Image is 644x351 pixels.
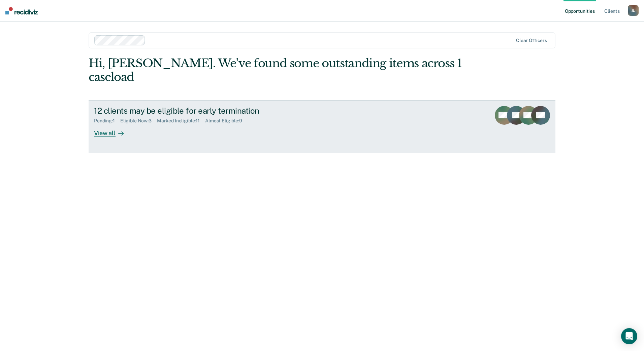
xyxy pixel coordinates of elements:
div: Hi, [PERSON_NAME]. We’ve found some outstanding items across 1 caseload [89,56,462,84]
div: Pending : 1 [94,118,120,124]
div: Eligible Now : 3 [120,118,157,124]
div: J L [628,5,639,16]
a: 12 clients may be eligible for early terminationPending:1Eligible Now:3Marked Ineligible:11Almost... [89,100,555,153]
div: Almost Eligible : 9 [205,118,248,124]
div: 12 clients may be eligible for early termination [94,106,330,116]
div: Open Intercom Messenger [621,328,637,344]
div: View all [94,124,132,137]
div: Marked Ineligible : 11 [157,118,205,124]
button: JL [628,5,639,16]
img: Recidiviz [5,7,38,14]
div: Clear officers [516,38,547,43]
